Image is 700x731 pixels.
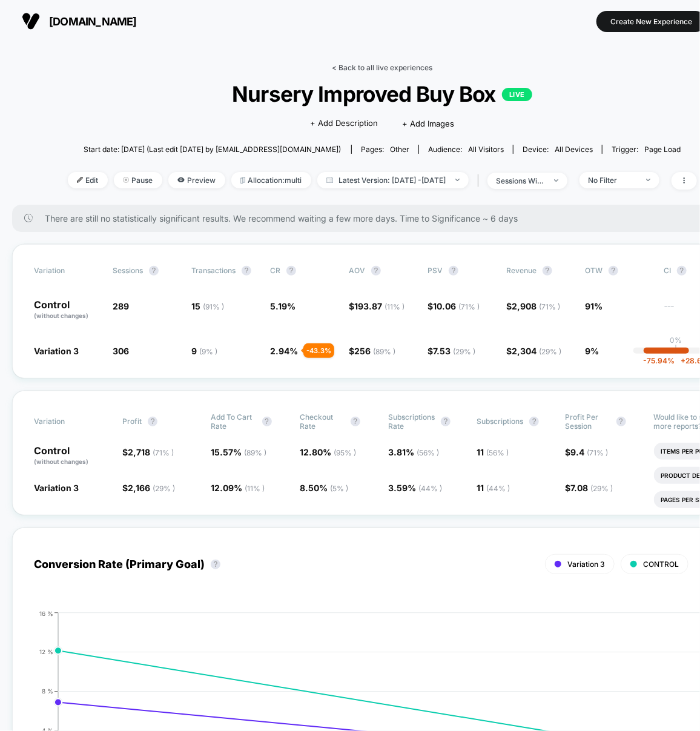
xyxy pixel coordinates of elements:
span: 2,304 [512,346,561,356]
span: + Add Description [310,117,378,130]
span: Variation [34,266,101,276]
span: 256 [354,346,395,356]
span: + Add Images [402,119,454,128]
button: ? [543,266,552,276]
span: Variation 3 [34,346,79,356]
span: $ [428,346,475,356]
span: Preview [168,172,225,188]
span: 9.4 [571,447,609,457]
img: end [646,179,650,181]
button: ? [371,266,381,276]
img: rebalance [240,177,245,184]
button: ? [529,417,539,426]
span: (without changes) [34,458,88,465]
button: ? [262,417,272,426]
span: OTW [585,266,652,276]
span: ( 71 % ) [458,302,480,311]
span: Profit [122,417,142,426]
img: end [455,179,460,181]
span: Variation 3 [567,560,605,569]
span: Variation [34,412,101,431]
span: ( 11 % ) [385,302,404,311]
span: 2,166 [128,483,175,493]
span: $ [122,483,175,493]
span: 3.59 % [388,483,442,493]
button: [DOMAIN_NAME] [18,12,140,31]
img: edit [77,177,83,183]
span: -75.94 % [644,356,675,365]
span: Profit Per Session [566,412,610,431]
span: $ [428,301,480,311]
span: Subscriptions [477,417,523,426]
tspan: 12 % [39,648,53,655]
p: Control [34,446,110,466]
span: 11 [477,447,509,457]
span: $ [566,447,609,457]
span: AOV [349,266,365,275]
span: ( 5 % ) [330,484,348,493]
span: ( 56 % ) [417,448,439,457]
p: Control [34,300,101,320]
span: 11 [477,483,510,493]
div: Trigger: [612,145,681,154]
span: 15 [191,301,224,311]
span: 7.08 [571,483,613,493]
button: ? [286,266,296,276]
span: all devices [555,145,593,154]
img: end [554,179,558,182]
p: 0% [670,336,682,345]
span: 3.81 % [388,447,439,457]
p: | [675,345,677,354]
span: $ [349,346,395,356]
span: ( 89 % ) [245,448,267,457]
span: [DOMAIN_NAME] [49,15,137,28]
span: | [475,172,487,190]
span: All Visitors [468,145,504,154]
span: Nursery Improved Buy Box [99,81,665,107]
span: ( 71 % ) [153,448,174,457]
span: (without changes) [34,312,88,319]
span: ( 71 % ) [587,448,609,457]
span: Checkout Rate [300,412,345,431]
span: Sessions [113,266,143,275]
span: Revenue [506,266,537,275]
button: ? [616,417,626,426]
button: ? [149,266,159,276]
span: 9 [191,346,217,356]
span: 15.57 % [211,447,267,457]
img: calendar [326,177,333,183]
span: 2,718 [128,447,174,457]
span: + [681,356,686,365]
span: 193.87 [354,301,404,311]
span: ( 11 % ) [245,484,265,493]
p: LIVE [502,88,532,101]
span: Allocation: multi [231,172,311,188]
button: ? [441,417,451,426]
span: CONTROL [643,560,679,569]
span: 306 [113,346,129,356]
span: 289 [113,301,129,311]
span: 91% [585,301,603,311]
div: sessions with impression [497,176,545,185]
span: $ [506,301,560,311]
span: Device: [513,145,602,154]
span: 12.09 % [211,483,265,493]
span: CR [270,266,280,275]
button: ? [351,417,360,426]
span: $ [122,447,174,457]
span: Subscriptions Rate [388,412,435,431]
div: Pages: [361,145,409,154]
span: ( 29 % ) [153,484,175,493]
span: 9% [585,346,599,356]
span: $ [349,301,404,311]
span: Edit [68,172,108,188]
span: Variation 3 [34,483,79,493]
div: - 43.3 % [303,343,334,358]
button: ? [211,560,220,569]
img: end [123,177,129,183]
span: 2,908 [512,301,560,311]
span: 2.94 % [270,346,298,356]
span: 8.50 % [300,483,348,493]
span: 5.19 % [270,301,296,311]
span: 10.06 [433,301,480,311]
